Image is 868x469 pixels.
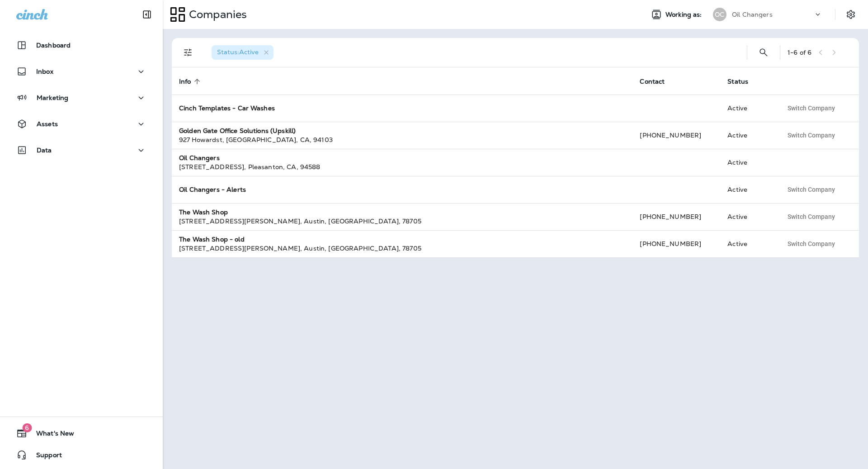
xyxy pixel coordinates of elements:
span: Working as: [665,11,704,19]
p: Inbox [36,68,53,75]
div: [STREET_ADDRESS][PERSON_NAME] , Austin , [GEOGRAPHIC_DATA] , 78705 [179,217,625,226]
td: Active [720,203,775,230]
span: Support [27,451,62,462]
td: [PHONE_NUMBER] [632,203,720,230]
div: [STREET_ADDRESS][PERSON_NAME] , Austin , [GEOGRAPHIC_DATA] , 78705 [179,244,625,253]
span: Status [727,77,760,85]
td: [PHONE_NUMBER] [632,230,720,257]
span: Contact [640,77,676,85]
button: Data [9,141,154,159]
button: Marketing [9,89,154,107]
span: Info [179,77,203,85]
button: Assets [9,115,154,133]
button: Dashboard [9,36,154,54]
strong: Oil Changers [179,154,220,162]
p: Marketing [37,94,68,101]
button: Support [9,446,154,464]
span: 6 [22,423,32,432]
button: Filters [179,43,197,62]
span: Switch Company [788,241,835,247]
td: [PHONE_NUMBER] [632,122,720,149]
div: 927 Howardst , [GEOGRAPHIC_DATA] , CA , 94103 [179,135,625,144]
td: Active [720,95,775,122]
p: Oil Changers [732,11,773,18]
div: OC [713,8,726,21]
button: Switch Company [783,183,840,196]
div: 1 - 6 of 6 [788,49,811,56]
button: Settings [843,6,859,23]
td: Active [720,122,775,149]
div: [STREET_ADDRESS] , Pleasanton , CA , 94588 [179,162,625,171]
button: Switch Company [783,237,840,251]
span: Switch Company [788,132,835,138]
button: Switch Company [783,101,840,115]
strong: Golden Gate Office Solutions (Upskill) [179,127,296,135]
span: What's New [27,430,74,441]
button: Search Companies [755,43,773,62]
span: Contact [640,78,665,85]
strong: The Wash Shop [179,208,228,216]
button: Collapse Sidebar [134,5,160,24]
button: Switch Company [783,128,840,142]
span: Status : Active [217,48,259,56]
strong: The Wash Shop - old [179,235,245,243]
button: Switch Company [783,210,840,223]
p: Assets [37,120,58,128]
span: Switch Company [788,213,835,220]
p: Data [37,147,52,154]
button: Inbox [9,62,154,81]
div: Status:Active [212,45,274,60]
span: Switch Company [788,105,835,111]
span: Info [179,78,191,85]
span: Switch Company [788,186,835,193]
td: Active [720,176,775,203]
p: Companies [185,8,247,21]
p: Dashboard [36,42,71,49]
span: Status [727,78,748,85]
td: Active [720,149,775,176]
strong: Cinch Templates - Car Washes [179,104,275,112]
td: Active [720,230,775,257]
strong: Oil Changers - Alerts [179,185,246,194]
button: 6What's New [9,424,154,442]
